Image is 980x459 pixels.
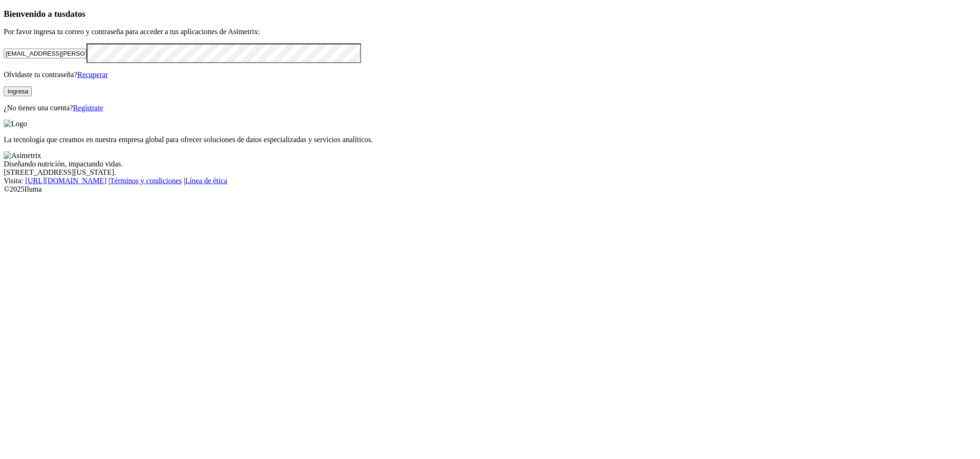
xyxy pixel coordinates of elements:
[4,104,976,112] p: ¿No tienes una cuenta?
[4,136,976,144] p: La tecnología que creamos en nuestra empresa global para ofrecer soluciones de datos especializad...
[4,151,41,160] img: Asimetrix
[4,71,976,79] p: Olvidaste tu contraseña?
[4,49,87,58] input: Tu correo
[77,71,108,79] a: Recuperar
[4,168,976,177] div: [STREET_ADDRESS][US_STATE].
[4,160,976,168] div: Diseñando nutrición, impactando vidas.
[73,104,103,112] a: Regístrate
[4,177,976,185] div: Visita : | |
[185,177,227,185] a: Línea de ética
[25,177,107,185] a: [URL][DOMAIN_NAME]
[110,177,182,185] a: Términos y condiciones
[4,120,27,128] img: Logo
[4,28,976,36] p: Por favor ingresa tu correo y contraseña para acceder a tus aplicaciones de Asimetrix:
[4,185,976,194] div: © 2025 Iluma
[4,86,32,96] button: Ingresa
[4,9,976,19] h3: Bienvenido a tus
[65,9,86,19] span: datos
